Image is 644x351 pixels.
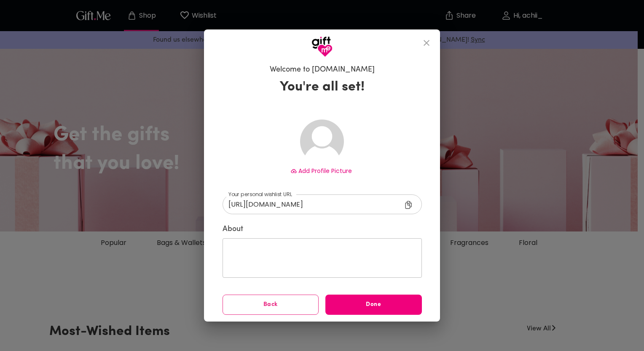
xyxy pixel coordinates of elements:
[300,120,344,163] img: Avatar
[416,33,437,53] button: close
[223,300,319,309] span: Back
[223,224,422,234] label: About
[223,295,319,315] button: Back
[280,79,365,96] h3: You're all set!
[270,65,375,75] h6: Welcome to [DOMAIN_NAME]
[311,36,333,57] img: GiftMe Logo
[298,167,352,175] span: Add Profile Picture
[325,295,422,315] button: Done
[325,300,422,309] span: Done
